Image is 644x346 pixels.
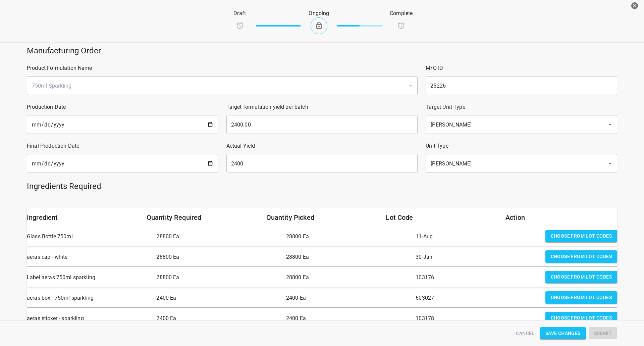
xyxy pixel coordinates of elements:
[516,329,534,338] span: Cancel
[27,291,151,305] p: aeras box - 750ml sparkling
[416,230,540,243] p: 11-Aug
[545,312,617,324] button: Choose from lot codes
[27,312,151,325] p: aeras sticker - sparkling
[27,142,218,150] p: Final Production Date
[27,250,151,264] p: aeras cap - white
[386,212,497,223] h6: Lot Code
[286,230,410,243] p: 28800 Ea
[156,250,280,264] p: 28800 Ea
[27,230,151,243] p: Glass Bottle 750ml
[540,327,586,340] button: Save Changes
[309,9,329,17] p: Ongoing
[551,293,612,302] span: Choose from lot codes
[286,312,410,325] p: 2400 Ea
[426,64,617,72] p: M/O ID
[156,230,280,243] p: 28800 Ea
[156,312,280,325] p: 2400 Ea
[27,181,617,192] h5: Ingredients Required
[27,103,218,111] p: Production Date
[545,250,617,263] button: Choose from lot codes
[426,103,617,111] p: Target Unit Type
[27,64,418,72] p: Product Formulation Name
[147,212,258,223] h6: Quantity Required
[545,291,617,304] button: Choose from lot codes
[416,250,540,264] p: 30-Jan
[416,291,540,305] p: 603027
[551,314,612,322] span: Choose from lot codes
[286,291,410,305] p: 2400 Ea
[545,230,617,242] button: Choose from lot codes
[27,271,151,284] p: Label aeras 750ml sparkling
[551,252,612,261] span: Choose from lot codes
[286,250,410,264] p: 28800 Ea
[551,273,612,281] span: Choose from lot codes
[266,212,378,223] h6: Quantity Picked
[605,159,615,168] button: Open
[286,271,410,284] p: 28800 Ea
[545,271,617,283] button: Choose from lot codes
[513,327,537,340] button: Cancel
[390,9,413,17] p: Complete
[426,142,617,150] p: Unit Type
[551,232,612,240] span: Choose from lot codes
[27,45,617,56] h5: Manufacturing Order
[545,329,581,338] span: Save Changes
[226,103,418,111] p: Target formulation yield per batch
[226,142,418,150] p: Actual Yield
[156,291,280,305] p: 2400 Ea
[231,9,248,17] p: Draft
[605,120,615,129] button: Open
[416,312,540,325] p: 103178
[156,271,280,284] p: 28800 Ea
[416,271,540,284] p: 103176
[505,212,617,223] h6: Action
[27,212,139,223] h6: Ingredient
